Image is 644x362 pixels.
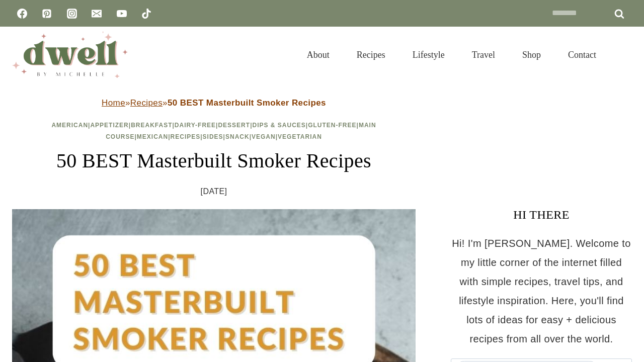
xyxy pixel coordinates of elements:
[168,98,326,108] strong: 50 BEST Masterbuilt Smoker Recipes
[51,122,376,140] span: | | | | | | | | | | | | |
[343,37,399,72] a: Recipes
[458,37,509,72] a: Travel
[102,98,125,108] a: Home
[12,32,128,78] img: DWELL by michelle
[171,133,201,140] a: Recipes
[90,122,128,129] a: Appetizer
[225,133,250,140] a: Snack
[112,4,132,24] a: YouTube
[51,122,88,129] a: American
[102,98,326,108] span: » »
[62,4,82,24] a: Instagram
[131,122,172,129] a: Breakfast
[252,133,276,140] a: Vegan
[218,122,250,129] a: Dessert
[293,37,343,72] a: About
[293,37,610,72] nav: Primary Navigation
[554,37,610,72] a: Contact
[12,4,32,24] a: Facebook
[451,234,632,348] p: Hi! I'm [PERSON_NAME]. Welcome to my little corner of the internet filled with simple recipes, tr...
[137,133,168,140] a: Mexican
[87,4,107,24] a: Email
[509,37,554,72] a: Shop
[37,4,57,24] a: Pinterest
[615,46,632,63] button: View Search Form
[136,4,156,24] a: TikTok
[201,184,227,199] time: [DATE]
[451,206,632,224] h3: HI THERE
[12,146,416,176] h1: 50 BEST Masterbuilt Smoker Recipes
[130,98,163,108] a: Recipes
[278,133,322,140] a: Vegetarian
[203,133,223,140] a: Sides
[175,122,216,129] a: Dairy-Free
[308,122,356,129] a: Gluten-Free
[252,122,305,129] a: Dips & Sauces
[399,37,458,72] a: Lifestyle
